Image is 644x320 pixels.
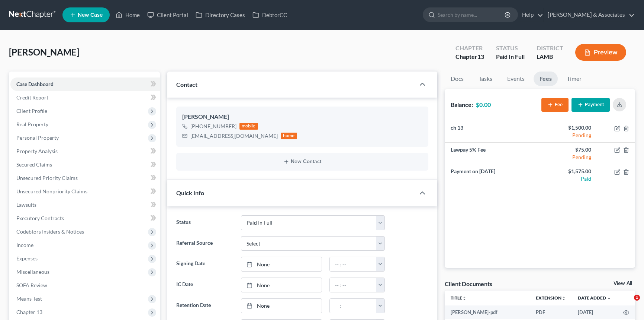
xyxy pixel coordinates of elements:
[190,123,236,130] div: [PHONE_NUMBER]
[561,72,587,86] a: Timer
[462,296,467,301] i: unfold_more
[445,280,492,288] div: Client Documents
[330,278,377,292] input: -- : --
[176,81,197,88] span: Contact
[546,175,591,183] div: Paid
[496,53,525,61] div: Paid In Full
[239,123,258,130] div: mobile
[546,153,591,161] div: Pending
[546,132,591,139] div: Pending
[9,47,79,57] span: [PERSON_NAME]
[16,255,38,262] span: Expenses
[16,215,64,221] span: Executory Contracts
[445,72,470,86] a: Docs
[455,44,484,53] div: Chapter
[173,298,237,313] label: Retention Date
[455,53,484,61] div: Chapter
[476,101,491,108] strong: $0.00
[518,8,543,22] a: Help
[16,148,58,154] span: Property Analysis
[173,257,237,272] label: Signing Date
[10,198,160,212] a: Lawsuits
[571,98,610,112] button: Payment
[546,146,591,153] div: $75.00
[173,278,237,292] label: IC Date
[534,72,558,86] a: Fees
[536,295,566,301] a: Extensionunfold_more
[445,143,540,164] td: Lawpay 5% Fee
[16,242,33,248] span: Income
[578,295,611,301] a: Date Added expand_more
[249,8,291,22] a: DebtorCC
[10,91,160,104] a: Credit Report
[330,257,377,271] input: -- : --
[78,12,103,18] span: New Case
[445,305,530,319] td: [PERSON_NAME]-pdf
[190,132,278,140] div: [EMAIL_ADDRESS][DOMAIN_NAME]
[16,81,54,87] span: Case Dashboard
[16,134,59,141] span: Personal Property
[16,108,47,114] span: Client Profile
[575,44,626,61] button: Preview
[16,188,87,194] span: Unsecured Nonpriority Claims
[614,281,632,286] a: View All
[451,295,467,301] a: Titleunfold_more
[634,295,640,301] span: 1
[16,94,48,101] span: Credit Report
[112,8,144,22] a: Home
[330,299,377,313] input: -- : --
[144,8,192,22] a: Client Portal
[16,202,36,208] span: Lawsuits
[16,309,42,315] span: Chapter 13
[537,53,563,61] div: LAMB
[16,175,78,181] span: Unsecured Priority Claims
[10,158,160,171] a: Secured Claims
[173,215,237,230] label: Status
[176,189,204,196] span: Quick Info
[445,164,540,186] td: Payment on [DATE]
[10,185,160,198] a: Unsecured Nonpriority Claims
[477,53,484,60] span: 13
[10,279,160,292] a: SOFA Review
[10,171,160,185] a: Unsecured Priority Claims
[10,212,160,225] a: Executory Contracts
[16,282,47,288] span: SOFA Review
[173,236,237,251] label: Referral Source
[537,44,563,53] div: District
[473,72,498,86] a: Tasks
[572,305,617,319] td: [DATE]
[561,296,566,301] i: unfold_more
[619,295,637,313] iframe: Intercom live chat
[438,8,506,22] input: Search by name...
[496,44,525,53] div: Status
[501,72,531,86] a: Events
[546,168,591,175] div: $1,575.00
[281,133,297,139] div: home
[10,77,160,91] a: Case Dashboard
[16,161,52,168] span: Secured Claims
[445,121,540,143] td: ch 13
[544,8,635,22] a: [PERSON_NAME] & Associates
[241,299,321,313] a: None
[192,8,249,22] a: Directory Cases
[16,121,48,127] span: Real Property
[10,145,160,158] a: Property Analysis
[241,278,321,292] a: None
[451,101,473,108] strong: Balance:
[16,228,84,235] span: Codebtors Insiders & Notices
[16,295,42,302] span: Means Test
[541,98,569,112] button: Fee
[607,296,611,301] i: expand_more
[16,269,49,275] span: Miscellaneous
[182,113,422,121] div: [PERSON_NAME]
[530,305,572,319] td: PDF
[182,159,422,165] button: New Contact
[241,257,321,271] a: None
[546,124,591,132] div: $1,500.00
